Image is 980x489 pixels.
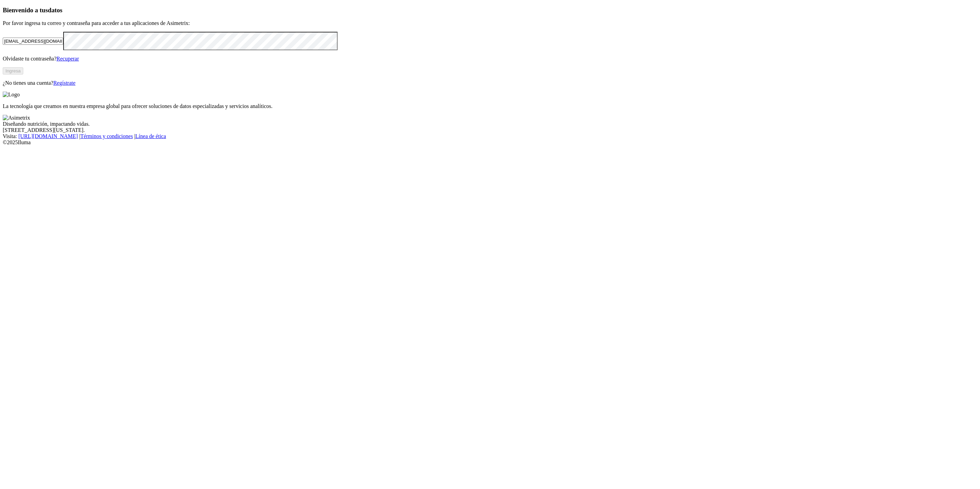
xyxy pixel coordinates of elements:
p: Olvidaste tu contraseña? [3,56,977,62]
div: Visita : | | [3,133,977,139]
p: Por favor ingresa tu correo y contraseña para acceder a tus aplicaciones de Asimetrix: [3,20,977,26]
button: Ingresa [3,67,23,74]
p: La tecnología que creamos en nuestra empresa global para ofrecer soluciones de datos especializad... [3,103,977,109]
img: Logo [3,92,20,98]
div: © 2025 Iluma [3,139,977,146]
p: ¿No tienes una cuenta? [3,80,977,86]
img: Asimetrix [3,115,30,121]
span: datos [48,6,63,14]
a: Recuperar [56,56,79,62]
div: [STREET_ADDRESS][US_STATE]. [3,127,977,133]
a: Términos y condiciones [80,133,133,139]
a: Regístrate [53,80,76,86]
a: Línea de ética [135,133,166,139]
div: Diseñando nutrición, impactando vidas. [3,121,977,127]
h3: Bienvenido a tus [3,6,977,14]
input: Tu correo [3,38,63,45]
a: [URL][DOMAIN_NAME] [18,133,78,139]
